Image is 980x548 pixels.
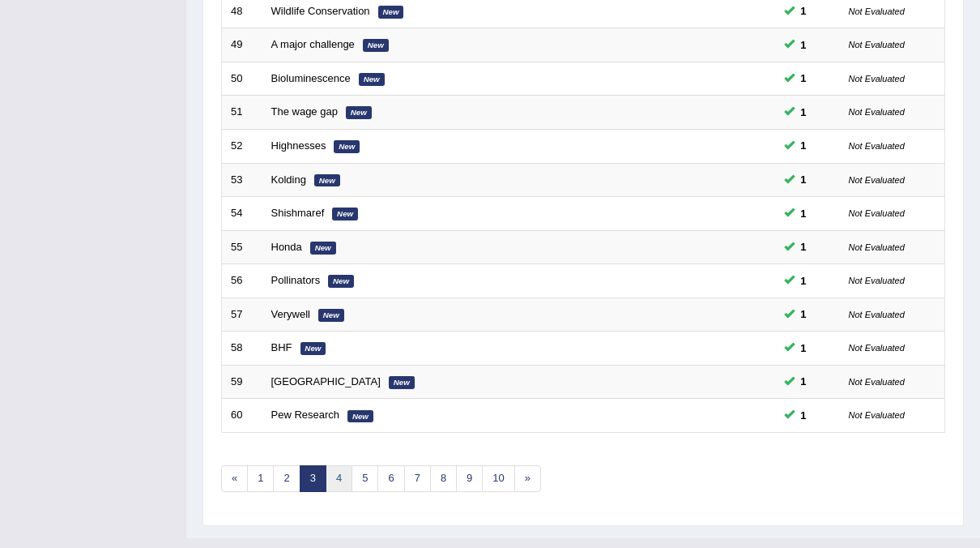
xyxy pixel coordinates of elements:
a: [GEOGRAPHIC_DATA] [271,375,381,387]
span: You can still take this question [795,407,813,424]
em: New [300,342,326,355]
em: New [363,39,389,52]
span: You can still take this question [795,272,813,289]
a: Shishmaref [271,207,325,219]
td: 53 [222,163,262,197]
a: 4 [326,465,352,492]
td: 54 [222,197,262,231]
span: You can still take this question [795,137,813,154]
em: New [310,242,336,255]
small: Not Evaluated [849,107,905,117]
a: 2 [273,465,300,492]
a: 1 [247,465,274,492]
em: New [318,309,344,322]
span: You can still take this question [795,70,813,87]
td: 60 [222,399,262,433]
small: Not Evaluated [849,410,905,420]
em: New [334,140,360,153]
a: The wage gap [271,105,338,118]
span: You can still take this question [795,238,813,255]
a: Highnesses [271,139,326,152]
em: New [378,6,404,19]
small: Not Evaluated [849,40,905,49]
small: Not Evaluated [849,276,905,285]
a: 10 [482,465,514,492]
a: Kolding [271,173,306,186]
span: You can still take this question [795,340,813,357]
em: New [314,174,340,187]
a: 5 [352,465,378,492]
a: A major challenge [271,38,355,50]
a: 9 [456,465,483,492]
span: You can still take this question [795,36,813,54]
td: 50 [222,62,262,96]
a: 7 [404,465,431,492]
span: You can still take this question [795,104,813,121]
small: Not Evaluated [849,141,905,151]
em: New [347,410,373,423]
a: 3 [300,465,326,492]
td: 56 [222,264,262,298]
td: 52 [222,129,262,163]
a: Wildlife Conservation [271,5,370,17]
small: Not Evaluated [849,242,905,252]
a: 6 [377,465,404,492]
a: Pew Research [271,409,340,421]
em: New [346,106,372,119]
small: Not Evaluated [849,310,905,319]
small: Not Evaluated [849,343,905,353]
a: « [221,465,248,492]
span: You can still take this question [795,306,813,323]
span: You can still take this question [795,205,813,222]
a: » [514,465,541,492]
a: 8 [430,465,457,492]
a: Pollinators [271,274,321,286]
small: Not Evaluated [849,208,905,218]
small: Not Evaluated [849,6,905,16]
span: You can still take this question [795,171,813,188]
td: 57 [222,298,262,332]
em: New [389,376,415,389]
a: Honda [271,241,302,253]
a: Verywell [271,308,310,320]
small: Not Evaluated [849,74,905,83]
td: 49 [222,28,262,62]
a: BHF [271,341,292,353]
a: Bioluminescence [271,72,351,84]
small: Not Evaluated [849,377,905,387]
td: 59 [222,365,262,399]
td: 58 [222,332,262,366]
span: You can still take this question [795,373,813,390]
em: New [328,275,354,288]
em: New [332,208,358,220]
small: Not Evaluated [849,175,905,185]
em: New [359,73,385,86]
td: 51 [222,96,262,130]
td: 55 [222,230,262,264]
span: You can still take this question [795,2,813,19]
